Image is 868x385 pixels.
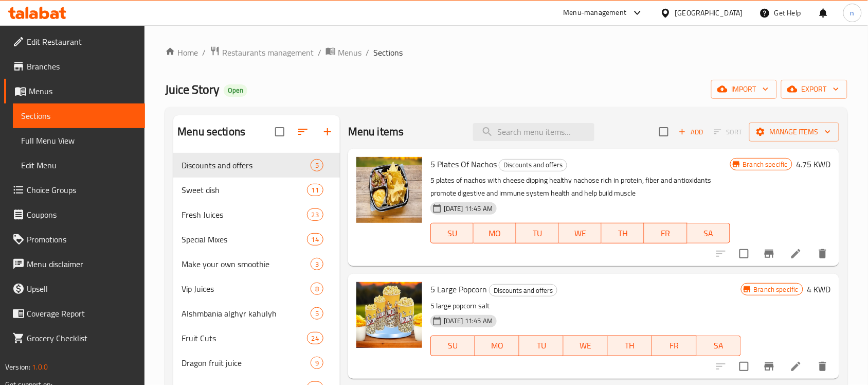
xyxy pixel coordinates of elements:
[173,301,340,326] div: Alshmbania alghyr kahulyh5
[711,80,777,99] button: import
[563,226,598,241] span: WE
[701,338,737,353] span: SA
[311,284,323,294] span: 8
[4,54,145,79] a: Branches
[21,134,137,147] span: Full Menu View
[440,204,497,214] span: [DATE] 11:45 AM
[311,258,323,270] div: items
[653,121,675,143] span: Select section
[4,178,145,202] a: Choice Groups
[308,235,323,244] span: 14
[810,354,835,379] button: delete
[564,336,608,356] button: WE
[224,86,247,95] span: Open
[182,233,306,246] span: Special Mixes
[173,153,340,178] div: Discounts and offers5
[291,119,315,144] span: Sort sections
[430,174,730,200] p: 5 plates of nachos with cheese dipping healthy nachose rich in protein, fiber and antioxidants pr...
[608,336,652,356] button: TH
[173,252,340,276] div: Make your own smoothie3
[173,202,340,227] div: Fresh Juices23
[311,357,323,369] div: items
[13,153,145,178] a: Edit Menu
[473,123,594,141] input: search
[430,300,741,312] p: 5 large popcorn salt
[648,226,683,241] span: FR
[173,351,340,375] div: Dragon fruit juice9
[210,46,314,59] a: Restaurants management
[789,83,839,96] span: export
[202,46,206,59] li: /
[182,159,311,171] span: Discounts and offers
[182,357,311,369] span: Dragon fruit juice
[308,185,323,195] span: 11
[4,252,145,276] a: Menu disclaimer
[489,284,557,296] div: Discounts and offers
[165,46,198,59] a: Home
[173,227,340,252] div: Special Mixes14
[4,79,145,103] a: Menus
[430,336,475,356] button: SU
[519,336,564,356] button: TU
[182,208,306,221] span: Fresh Juices
[27,307,137,320] span: Coverage Report
[165,46,847,59] nav: breadcrumb
[851,7,855,19] span: n
[757,241,782,266] button: Branch-specific-item
[675,7,743,19] div: [GEOGRAPHIC_DATA]
[311,259,323,269] span: 3
[652,336,696,356] button: FR
[27,184,137,196] span: Choice Groups
[612,338,648,353] span: TH
[435,338,471,353] span: SU
[177,124,245,139] h2: Menu sections
[430,156,497,172] span: 5 Plates Of Nachos
[182,307,311,320] div: Alshmbania alghyr kahulyh
[435,226,469,241] span: SU
[182,283,311,295] span: Vip Juices
[27,60,137,73] span: Branches
[559,223,602,243] button: WE
[757,126,831,138] span: Manage items
[430,223,474,243] button: SU
[757,354,782,379] button: Branch-specific-item
[27,258,137,270] span: Menu disclaimer
[307,332,323,344] div: items
[27,36,137,48] span: Edit Restaurant
[318,46,321,59] li: /
[719,83,769,96] span: import
[182,332,306,344] span: Fruit Cuts
[490,285,557,296] span: Discounts and offers
[307,184,323,196] div: items
[739,160,792,169] span: Branch specific
[520,226,555,241] span: TU
[4,29,145,54] a: Edit Restaurant
[688,223,730,243] button: SA
[27,332,137,344] span: Grocery Checklist
[356,157,422,223] img: 5 Plates Of Nachos
[224,84,247,97] div: Open
[173,326,340,351] div: Fruit Cuts24
[5,360,30,374] span: Version:
[29,85,137,97] span: Menus
[366,46,369,59] li: /
[733,356,755,377] span: Select to update
[749,122,839,142] button: Manage items
[4,227,145,252] a: Promotions
[311,307,323,320] div: items
[325,46,361,59] a: Menus
[173,276,340,301] div: Vip Juices8
[307,208,323,221] div: items
[182,258,311,270] span: Make your own smoothie
[311,159,323,171] div: items
[356,282,422,348] img: 5 Large Popcorn
[797,157,831,171] h6: 4.75 KWD
[499,159,567,171] span: Discounts and offers
[182,184,306,196] span: Sweet dish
